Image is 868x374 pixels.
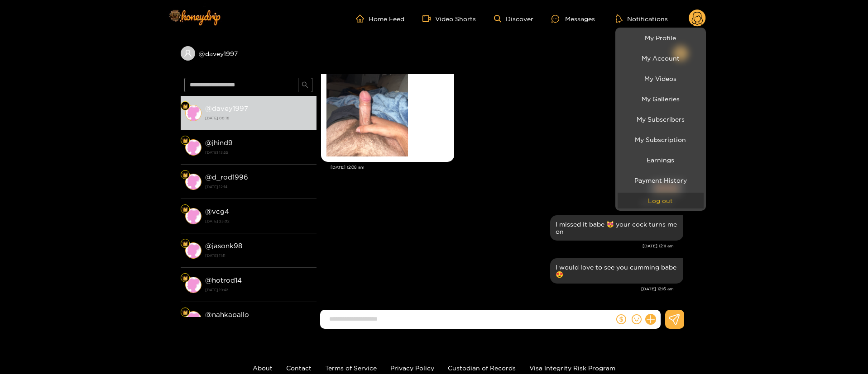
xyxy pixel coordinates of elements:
[618,71,704,86] a: My Videos
[618,111,704,127] a: My Subscribers
[618,50,704,66] a: My Account
[618,91,704,107] a: My Galleries
[618,152,704,168] a: Earnings
[618,30,704,46] a: My Profile
[618,193,704,208] button: Log out
[618,172,704,188] a: Payment History
[618,132,704,147] a: My Subscription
